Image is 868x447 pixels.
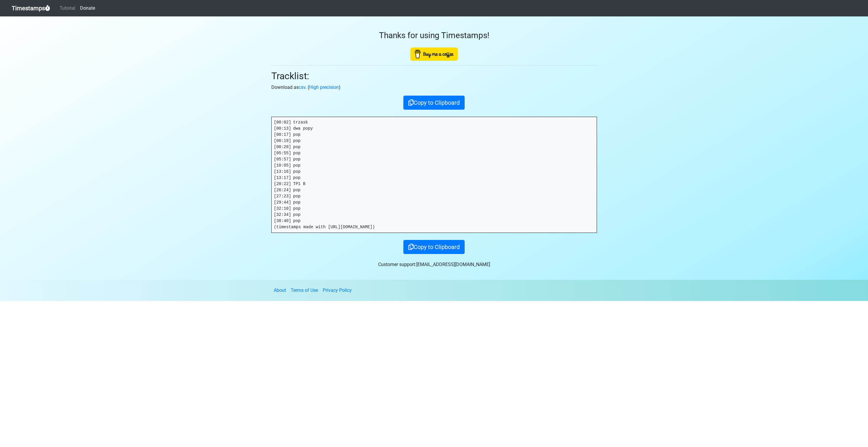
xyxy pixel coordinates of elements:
[403,240,465,254] button: Copy to Clipboard
[57,2,78,14] a: Tutorial
[274,287,286,293] a: About
[271,70,597,82] h2: Tracklist:
[410,48,458,61] img: Buy Me A Coffee
[291,287,318,293] a: Terms of Use
[271,31,597,40] h3: Thanks for using Timestamps!
[12,2,50,14] a: Timestamps
[272,117,597,233] pre: [00:02] trzask [00:13] dwa popy [00:17] pop [00:19] pop [00:20] pop [05:55] pop [05:57] pop [10:0...
[78,2,97,14] a: Donate
[403,96,465,110] button: Copy to Clipboard
[299,84,305,90] a: csv
[309,84,339,90] a: High precision
[323,287,352,293] a: Privacy Policy
[271,84,597,91] p: Download as . ( )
